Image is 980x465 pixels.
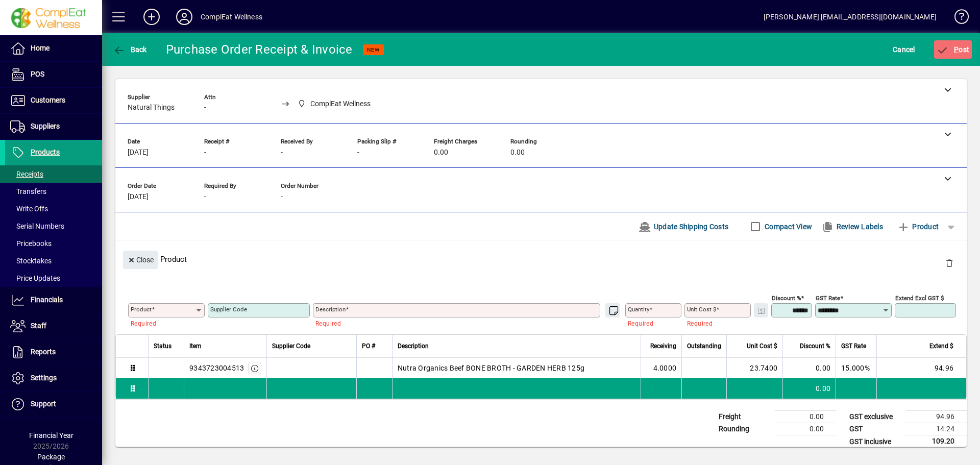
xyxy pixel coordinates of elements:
[37,453,65,461] span: Package
[10,257,52,265] span: Stocktakes
[357,149,359,157] span: -
[937,45,970,54] span: ost
[29,431,73,439] span: Financial Year
[281,149,283,157] span: -
[31,44,50,52] span: Home
[775,423,836,435] td: 0.00
[772,295,801,302] mat-label: Discount %
[131,317,197,328] mat-error: Required
[687,340,721,352] span: Outstanding
[905,423,967,435] td: 14.24
[110,40,150,59] button: Back
[31,374,57,382] span: Settings
[362,340,375,352] span: PO #
[844,411,905,423] td: GST exclusive
[5,339,102,365] a: Reports
[31,296,63,304] span: Financials
[5,391,102,417] a: Support
[10,205,48,213] span: Write Offs
[315,306,346,313] mat-label: Description
[31,348,56,356] span: Reports
[113,45,147,54] span: Back
[31,400,56,408] span: Support
[5,36,102,61] a: Home
[31,96,65,104] span: Customers
[10,222,64,230] span: Serial Numbers
[398,340,429,352] span: Description
[905,411,967,423] td: 94.96
[947,2,967,35] a: Knowledge Base
[782,378,836,399] td: 0.00
[5,165,102,183] a: Receipts
[5,114,102,139] a: Suppliers
[687,317,743,328] mat-error: Required
[747,340,777,352] span: Unit Cost $
[929,340,953,352] span: Extend $
[890,40,918,59] button: Cancel
[5,287,102,313] a: Financials
[775,411,836,423] td: 0.00
[954,45,959,54] span: P
[844,423,905,435] td: GST
[120,255,160,264] app-page-header-button: Close
[895,295,944,302] mat-label: Extend excl GST $
[836,358,876,378] td: 15.000%
[841,340,866,352] span: GST Rate
[893,41,915,58] span: Cancel
[10,274,60,282] span: Price Updates
[5,200,102,217] a: Write Offs
[434,149,448,157] span: 0.00
[714,411,775,423] td: Freight
[5,252,102,270] a: Stocktakes
[5,365,102,391] a: Settings
[844,435,905,448] td: GST inclusive
[31,70,44,78] span: POS
[168,8,201,26] button: Profile
[210,306,247,313] mat-label: Supplier Code
[127,252,154,268] span: Close
[5,88,102,113] a: Customers
[5,217,102,235] a: Serial Numbers
[295,97,375,110] span: ComplEat Wellness
[154,340,171,352] span: Status
[10,239,52,248] span: Pricebooks
[31,148,60,156] span: Products
[123,251,158,269] button: Close
[392,358,641,378] td: Nutra Organics Beef BONE BROTH - GARDEN HERB 125g
[628,306,649,313] mat-label: Quantity
[816,295,840,302] mat-label: GST rate
[204,193,206,201] span: -
[782,358,836,378] td: 0.00
[800,340,830,352] span: Discount %
[31,122,60,130] span: Suppliers
[5,62,102,87] a: POS
[687,306,716,313] mat-label: Unit Cost $
[653,363,677,373] span: 4.0000
[128,104,175,112] span: Natural Things
[135,8,168,26] button: Add
[937,258,962,267] app-page-header-button: Delete
[905,435,967,448] td: 109.20
[166,41,353,58] div: Purchase Order Receipt & Invoice
[5,270,102,287] a: Price Updates
[102,40,158,59] app-page-header-button: Back
[281,193,283,201] span: -
[628,317,673,328] mat-error: Required
[201,9,262,25] div: ComplEat Wellness
[763,222,812,232] label: Compact View
[204,149,206,157] span: -
[937,251,962,275] button: Delete
[315,317,614,328] mat-error: Required
[639,218,728,235] span: Update Shipping Costs
[189,363,244,373] div: 9343723004513
[934,40,972,59] button: Post
[367,46,380,53] span: NEW
[10,170,43,178] span: Receipts
[10,187,46,195] span: Transfers
[272,340,310,352] span: Supplier Code
[5,183,102,200] a: Transfers
[714,423,775,435] td: Rounding
[189,340,202,352] span: Item
[115,240,967,278] div: Product
[131,306,152,313] mat-label: Product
